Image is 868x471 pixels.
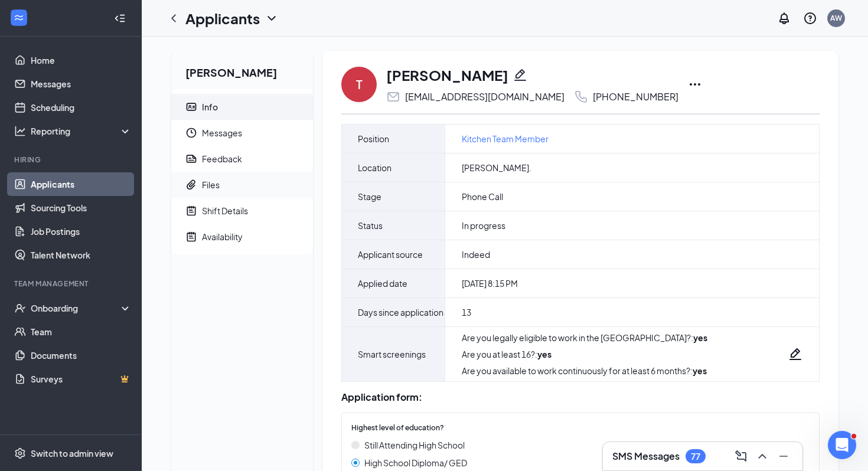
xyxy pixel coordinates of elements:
[462,348,707,360] div: Are you at least 16? :
[386,65,508,85] h1: [PERSON_NAME]
[386,90,400,104] svg: Email
[574,90,588,104] svg: Phone
[358,218,383,233] span: Status
[31,196,132,220] a: Sourcing Tools
[202,120,304,146] span: Messages
[202,231,243,243] div: Availability
[830,13,842,23] div: AW
[462,306,471,318] span: 13
[171,94,313,120] a: ContactCardInfo
[185,127,197,139] svg: Clock
[171,198,313,224] a: NoteActiveShift Details
[171,146,313,172] a: ReportFeedback
[171,172,313,198] a: PaperclipFiles
[803,11,817,25] svg: QuestionInfo
[31,220,132,243] a: Job Postings
[691,452,700,462] div: 77
[753,447,772,466] button: ChevronUp
[31,125,132,137] div: Reporting
[202,179,220,191] div: Files
[31,172,132,196] a: Applicants
[114,12,126,24] svg: Collapse
[185,101,197,113] svg: ContactCard
[358,161,391,175] span: Location
[774,447,793,466] button: Minimize
[364,439,465,452] span: Still Attending High School
[358,247,423,261] span: Applicant source
[693,332,707,343] strong: yes
[202,205,248,217] div: Shift Details
[171,224,313,250] a: NoteActiveAvailability
[537,349,552,359] strong: yes
[185,231,197,243] svg: NoteActive
[734,449,748,463] svg: ComposeMessage
[358,189,381,204] span: Stage
[358,347,426,361] span: Smart screenings
[462,132,549,145] a: Kitchen Team Member
[202,153,242,165] div: Feedback
[828,431,856,459] iframe: Intercom live chat
[13,12,25,24] svg: WorkstreamLogo
[31,367,132,391] a: SurveysCrown
[185,205,197,217] svg: NoteActive
[185,8,260,28] h1: Applicants
[364,456,467,469] span: High School Diploma/ GED
[462,220,505,231] span: In progress
[202,101,218,113] div: Info
[31,72,132,96] a: Messages
[171,120,313,146] a: ClockMessages
[688,77,702,91] svg: Ellipses
[31,48,132,72] a: Home
[341,391,820,403] div: Application form:
[14,155,129,165] div: Hiring
[167,11,181,25] svg: ChevronLeft
[776,449,791,463] svg: Minimize
[693,365,707,376] strong: yes
[31,243,132,267] a: Talent Network
[593,91,678,103] div: [PHONE_NUMBER]
[31,302,122,314] div: Onboarding
[31,320,132,344] a: Team
[358,305,443,319] span: Days since application
[462,162,531,174] span: [PERSON_NAME].
[777,11,791,25] svg: Notifications
[185,179,197,191] svg: Paperclip
[14,447,26,459] svg: Settings
[462,332,707,344] div: Are you legally eligible to work in the [GEOGRAPHIC_DATA]? :
[171,51,313,89] h2: [PERSON_NAME]
[31,447,113,459] div: Switch to admin view
[462,277,518,289] span: [DATE] 8:15 PM
[405,91,564,103] div: [EMAIL_ADDRESS][DOMAIN_NAME]
[462,365,707,377] div: Are you available to work continuously for at least 6 months? :
[31,344,132,367] a: Documents
[358,276,407,290] span: Applied date
[462,191,503,202] span: Phone Call
[732,447,750,466] button: ComposeMessage
[265,11,279,25] svg: ChevronDown
[612,450,680,463] h3: SMS Messages
[358,132,389,146] span: Position
[788,347,802,361] svg: Pencil
[462,248,490,260] span: Indeed
[14,302,26,314] svg: UserCheck
[185,153,197,165] svg: Report
[356,76,363,93] div: T
[14,279,129,289] div: Team Management
[755,449,769,463] svg: ChevronUp
[351,423,444,434] span: Highest level of education?
[513,68,527,82] svg: Pencil
[14,125,26,137] svg: Analysis
[31,96,132,119] a: Scheduling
